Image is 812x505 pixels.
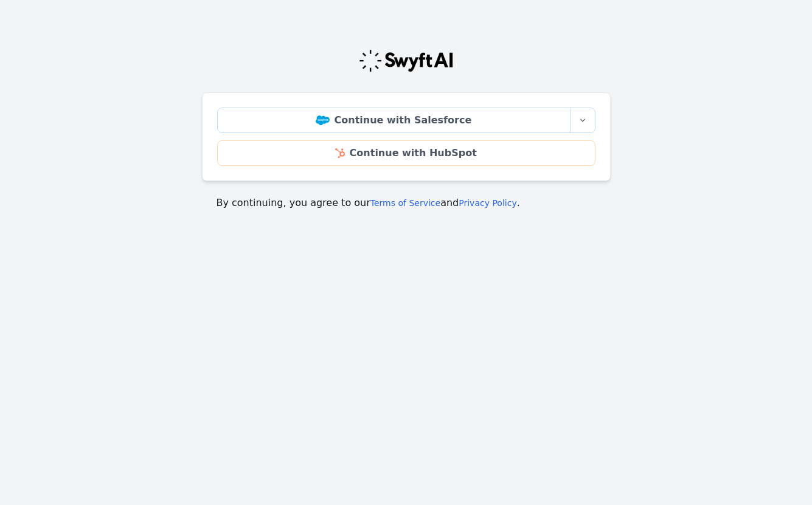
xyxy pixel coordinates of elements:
img: Salesforce [316,115,330,125]
p: By continuing, you agree to our and . [217,196,596,210]
a: Terms of Service [370,198,440,208]
img: HubSpot [335,148,344,158]
a: Continue with HubSpot [217,140,595,166]
a: Privacy Policy [459,198,516,208]
img: Swyft Logo [358,49,454,73]
a: Continue with Salesforce [217,108,571,133]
